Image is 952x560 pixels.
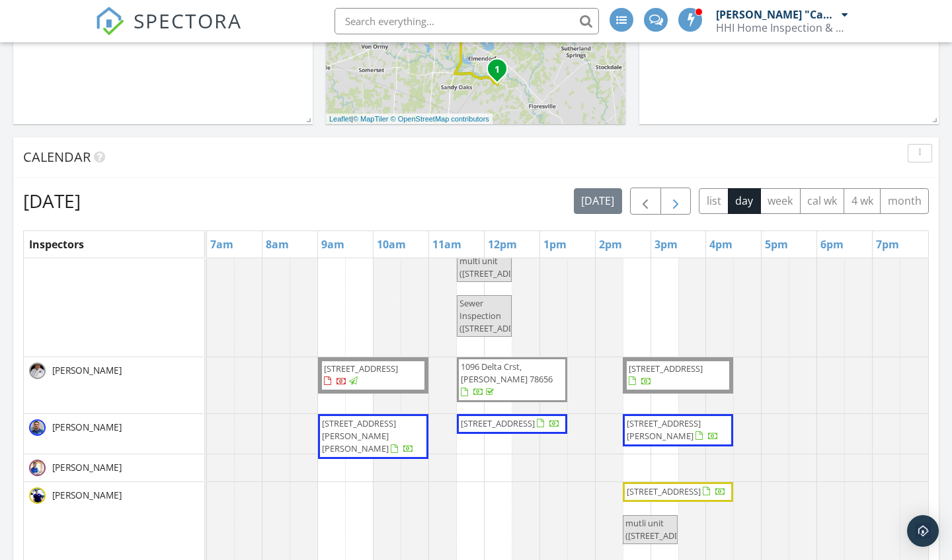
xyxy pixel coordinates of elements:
[326,114,493,125] div: |
[374,234,409,255] a: 10am
[459,255,539,279] span: multi unit ([STREET_ADDRESS])
[716,8,838,21] div: [PERSON_NAME] "Captain" [PERSON_NAME]
[329,115,351,123] a: Leaflet
[429,234,465,255] a: 11am
[907,515,939,547] div: Open Intercom Messenger
[391,115,489,123] a: © OpenStreetMap contributors
[630,188,661,215] button: Previous day
[29,419,46,436] img: resized_103945_1607186620487.jpeg
[716,21,848,34] div: HHI Home Inspection & Pest Control
[461,361,553,385] span: 1096 Delta Crst, [PERSON_NAME] 78656
[50,421,124,434] span: [PERSON_NAME]
[262,234,292,255] a: 8am
[95,18,242,46] a: SPECTORA
[629,363,703,374] span: [STREET_ADDRESS]
[873,234,902,255] a: 7pm
[322,417,396,454] span: [STREET_ADDRESS][PERSON_NAME][PERSON_NAME]
[651,234,681,255] a: 3pm
[353,115,389,123] a: © MapTiler
[627,417,701,442] span: [STREET_ADDRESS][PERSON_NAME]
[23,188,81,214] h2: [DATE]
[596,234,625,255] a: 2pm
[29,460,46,476] img: dsc07028.jpg
[495,65,500,75] i: 1
[497,69,505,77] div: 111 Loma Park Rd, Floresville, TX 78114
[760,188,801,214] button: week
[540,234,570,255] a: 1pm
[207,234,237,255] a: 7am
[625,517,705,542] span: mutli unit ([STREET_ADDRESS])
[627,485,701,497] span: [STREET_ADDRESS]
[574,188,622,214] button: [DATE]
[844,188,881,214] button: 4 wk
[50,364,124,377] span: [PERSON_NAME]
[762,234,791,255] a: 5pm
[29,487,46,504] img: img_7310_small.jpeg
[50,461,124,474] span: [PERSON_NAME]
[880,188,929,214] button: month
[800,188,845,214] button: cal wk
[817,234,847,255] a: 6pm
[29,237,84,252] span: Inspectors
[50,489,124,502] span: [PERSON_NAME]
[134,7,242,34] span: SPECTORA
[23,148,91,166] span: Calendar
[728,188,761,214] button: day
[706,234,736,255] a: 4pm
[318,234,348,255] a: 9am
[335,8,599,34] input: Search everything...
[459,297,539,334] span: Sewer Inspection ([STREET_ADDRESS])
[699,188,729,214] button: list
[461,417,535,429] span: [STREET_ADDRESS]
[29,363,46,379] img: img_0667.jpeg
[660,188,692,215] button: Next day
[324,363,398,374] span: [STREET_ADDRESS]
[485,234,520,255] a: 12pm
[95,7,124,36] img: The Best Home Inspection Software - Spectora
